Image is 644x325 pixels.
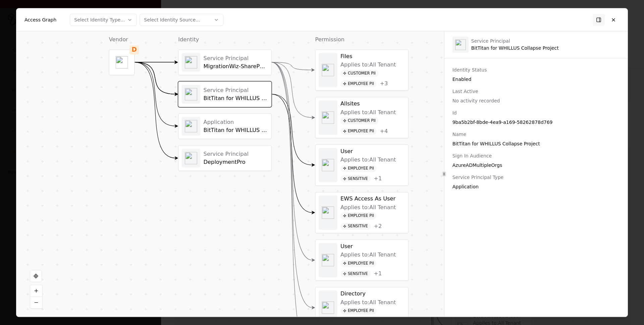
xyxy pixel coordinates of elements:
div: Service Principal [204,150,268,157]
div: + 3 [380,80,388,87]
div: BitTitan for WHILLUS Collapse Project [204,95,268,102]
div: Application [204,119,268,125]
div: 9ba5b2bf-8bde-4ea9-a169-58262878d769 [452,119,620,126]
button: Select Identity Type... [70,14,137,26]
div: Select Identity Type... [74,16,125,23]
div: EWS Access As User [340,195,405,202]
div: Identity [178,36,271,43]
div: Employee PII [340,260,377,267]
div: Files [340,53,405,60]
div: Applies to: All Tenant [340,61,396,68]
div: Employee PII [340,80,377,87]
div: Service Principal [471,38,559,44]
div: Allsites [340,100,405,107]
button: +4 [380,128,388,134]
div: Customer PII [340,117,378,124]
div: + 2 [374,223,382,230]
div: Applies to: All Tenant [340,299,396,306]
button: +2 [374,223,382,230]
div: Vendor [109,36,135,43]
button: Select Identity Source... [140,14,223,26]
div: Employee PII [340,165,377,172]
div: Employee PII [340,212,377,219]
div: Identity Status [452,66,620,73]
div: + 1 [374,175,382,182]
div: AzureADMultipleOrgs [452,162,620,169]
div: Employee PII [340,128,377,135]
div: Applies to: All Tenant [340,156,396,163]
div: + 1 [374,270,382,277]
div: MigrationWiz-SharePoint-Delegated [204,63,268,70]
div: Permission [315,36,409,43]
div: Directory [340,290,405,297]
div: User [340,148,405,155]
div: Applies to: All Tenant [340,204,396,211]
div: Enabled [452,76,620,83]
div: Access Graph [24,16,56,23]
div: Applies to: All Tenant [340,109,396,115]
div: BitTitan for WHILLUS Collapse Project [204,127,268,134]
div: Name [452,131,620,138]
button: +1 [374,270,382,277]
div: D [129,45,139,55]
div: Employee PII [340,307,377,314]
div: Application [452,183,620,190]
span: No activity recorded [452,98,500,103]
div: Applies to: All Tenant [340,251,396,258]
button: +1 [374,175,382,182]
div: User [340,243,405,250]
div: Sensitive [340,175,371,182]
div: BitTitan for WHILLUS Collapse Project [452,140,620,147]
div: Id [452,109,620,116]
div: Service Principal [204,87,268,93]
div: Sensitive [340,223,371,230]
div: Last Active [452,88,620,95]
img: entra [455,39,466,50]
div: Service Principal [204,55,268,61]
div: Customer PII [340,70,378,77]
div: Service Principal Type [452,174,620,181]
div: Sign In Audience [452,152,620,159]
div: Sensitive [340,270,371,277]
button: +3 [380,80,388,87]
div: BitTitan for WHILLUS Collapse Project [471,38,559,51]
div: DeploymentPro [204,159,268,166]
div: + 4 [380,128,388,134]
div: Select Identity Source... [144,16,200,23]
